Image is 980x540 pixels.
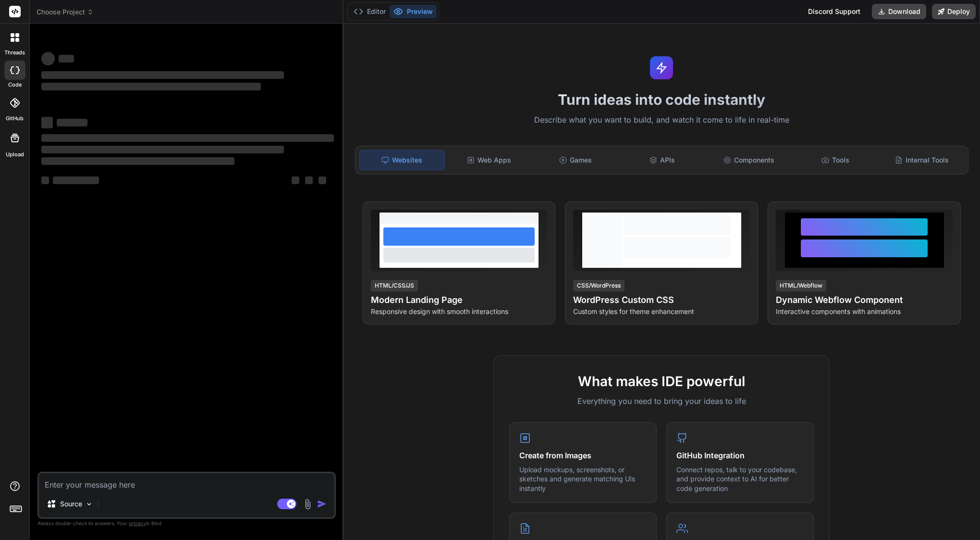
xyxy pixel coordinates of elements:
[573,307,750,316] p: Custom styles for theme enhancement
[57,119,87,126] span: ‌
[41,52,55,65] span: ‌
[371,280,418,291] div: HTML/CSS/JS
[349,91,974,108] h1: Turn ideas into code instantly
[676,450,804,461] h4: GitHub Integration
[802,4,866,19] div: Discord Support
[519,450,647,461] h4: Create from Images
[41,83,261,90] span: ‌
[533,150,618,170] div: Games
[872,4,926,19] button: Download
[292,176,299,184] span: ‌
[6,114,24,123] label: GitHub
[41,134,334,142] span: ‌
[706,150,791,170] div: Components
[318,176,326,184] span: ‌
[776,293,953,307] h4: Dynamic Webflow Component
[390,5,437,18] button: Preview
[59,55,74,63] span: ‌
[6,151,24,159] label: Upload
[41,71,284,79] span: ‌
[41,176,49,184] span: ‌
[37,519,336,528] p: Always double-check its answers. Your in Bind
[880,150,964,170] div: Internal Tools
[4,49,25,57] label: threads
[573,280,625,291] div: CSS/WordPress
[776,307,953,316] p: Interactive components with animations
[317,499,327,509] img: icon
[8,81,22,89] label: code
[509,395,814,407] p: Everything you need to bring your ideas to life
[305,176,313,184] span: ‌
[359,150,445,170] div: Websites
[676,465,804,493] p: Connect repos, talk to your codebase, and provide context to AI for better code generation
[129,520,146,526] span: privacy
[573,293,750,307] h4: WordPress Custom CSS
[447,150,531,170] div: Web Apps
[793,150,878,170] div: Tools
[41,146,284,153] span: ‌
[349,114,974,126] p: Describe what you want to build, and watch it come to life in real-time
[371,307,548,316] p: Responsive design with smooth interactions
[53,176,99,184] span: ‌
[932,4,976,19] button: Deploy
[41,157,234,165] span: ‌
[776,280,826,291] div: HTML/Webflow
[519,465,647,493] p: Upload mockups, screenshots, or sketches and generate matching UIs instantly
[302,499,313,510] img: attachment
[41,117,53,128] span: ‌
[509,371,814,391] h2: What makes IDE powerful
[620,150,704,170] div: APIs
[37,7,94,17] span: Choose Project
[60,499,82,509] p: Source
[371,293,548,307] h4: Modern Landing Page
[350,5,390,18] button: Editor
[85,500,93,508] img: Pick Models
